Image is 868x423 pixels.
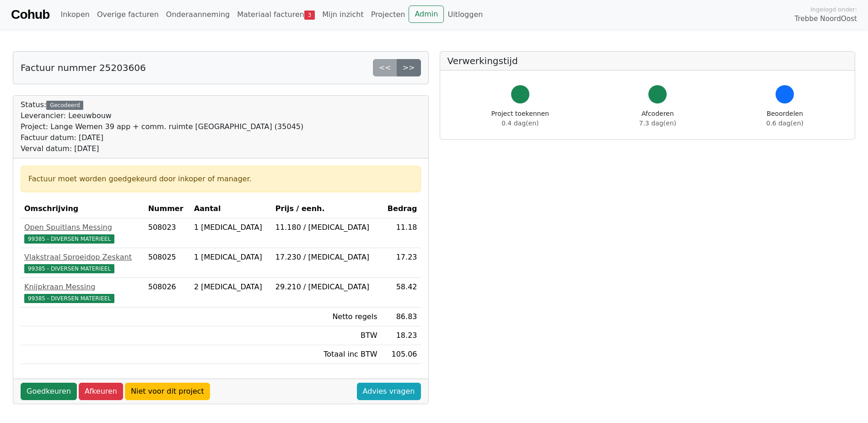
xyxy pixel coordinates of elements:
[21,383,77,400] a: Goedkeuren
[194,222,268,233] div: 1 [MEDICAL_DATA]
[145,248,190,278] td: 508025
[381,278,421,308] td: 58.42
[381,308,421,326] td: 86.83
[367,5,409,24] a: Projecten
[21,143,303,154] div: Verval datum: [DATE]
[145,200,190,218] th: Nummer
[24,252,141,274] a: Vlakstraal Sproeidop Zeskant99385 - DIVERSEN MATERIEEL
[24,282,141,304] a: Knijpkraan Messing99385 - DIVERSEN MATERIEEL
[639,119,676,127] span: 7.3 dag(en)
[275,222,377,233] div: 11.180 / [MEDICAL_DATA]
[46,101,83,110] div: Gecodeerd
[11,4,49,26] a: Cohub
[145,278,190,308] td: 508026
[357,383,421,400] a: Advies vragen
[24,234,114,244] span: 99385 - DIVERSEN MATERIEEL
[766,119,803,127] span: 0.6 dag(en)
[21,121,303,132] div: Project: Lange Wemen 39 app + comm. ruimte [GEOGRAPHIC_DATA] (35045)
[304,11,315,20] span: 3
[501,119,539,127] span: 0.4 dag(en)
[444,5,486,24] a: Uitloggen
[381,248,421,278] td: 17.23
[275,252,377,263] div: 17.230 / [MEDICAL_DATA]
[275,282,377,293] div: 29.210 / [MEDICAL_DATA]
[795,14,857,24] span: Trebbe NoordOost
[24,222,141,244] a: Open Spuitlans Messing99385 - DIVERSEN MATERIEEL
[21,62,146,73] h5: Factuur nummer 25203606
[810,5,857,14] span: Ingelogd onder:
[381,218,421,248] td: 11.18
[24,282,141,293] div: Knijpkraan Messing
[194,252,268,263] div: 1 [MEDICAL_DATA]
[21,99,303,154] div: Status:
[272,345,381,364] td: Totaal inc BTW
[491,109,549,128] div: Project toekennen
[766,109,803,128] div: Beoordelen
[21,200,145,218] th: Omschrijving
[93,5,162,24] a: Overige facturen
[190,200,272,218] th: Aantal
[24,222,141,233] div: Open Spuitlans Messing
[24,252,141,263] div: Vlakstraal Sproeidop Zeskant
[21,110,303,121] div: Leverancier: Leeuwbouw
[125,383,210,400] a: Niet voor dit project
[28,174,413,184] div: Factuur moet worden goedgekeurd door inkoper of manager.
[57,5,93,24] a: Inkopen
[162,5,233,24] a: Onderaanneming
[233,5,318,24] a: Materiaal facturen3
[447,55,848,66] h5: Verwerkingstijd
[24,264,114,273] span: 99385 - DIVERSEN MATERIEEL
[318,5,367,24] a: Mijn inzicht
[381,326,421,345] td: 18.23
[272,326,381,345] td: BTW
[79,383,123,400] a: Afkeuren
[381,200,421,218] th: Bedrag
[21,132,303,143] div: Factuur datum: [DATE]
[639,109,676,128] div: Afcoderen
[194,282,268,293] div: 2 [MEDICAL_DATA]
[409,5,444,23] a: Admin
[381,345,421,364] td: 105.06
[24,294,114,303] span: 99385 - DIVERSEN MATERIEEL
[272,308,381,326] td: Netto regels
[397,59,421,76] a: >>
[272,200,381,218] th: Prijs / eenh.
[145,218,190,248] td: 508023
